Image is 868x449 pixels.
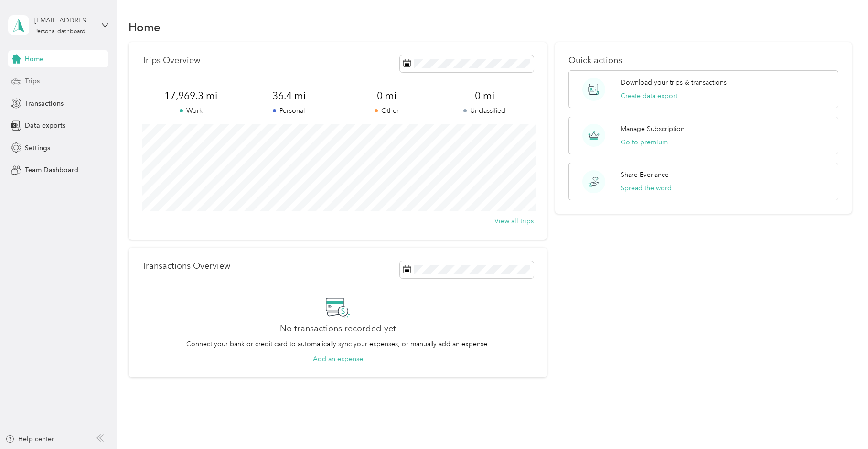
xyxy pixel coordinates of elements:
span: Data exports [25,120,65,131]
p: Trips Overview [142,55,200,66]
h2: No transactions recorded yet [280,324,396,334]
p: Manage Subscription [621,124,685,134]
span: Settings [25,143,50,153]
span: 0 mi [436,89,534,102]
p: Share Everlance [621,170,669,180]
p: Personal [240,106,338,116]
button: Go to premium [621,137,668,147]
span: Home [25,54,43,64]
p: Work [142,106,240,116]
span: Transactions [25,99,64,109]
span: Team Dashboard [25,165,78,175]
button: Add an expense [313,354,363,364]
span: 36.4 mi [240,89,338,102]
p: Download your trips & transactions [621,77,727,88]
p: Other [338,106,436,116]
button: Spread the word [621,183,672,193]
p: Unclassified [436,106,534,116]
span: Trips [25,76,40,86]
h1: Home [129,22,161,32]
p: Connect your bank or credit card to automatically sync your expenses, or manually add an expense. [186,339,489,349]
div: Personal dashboard [34,29,86,34]
p: Transactions Overview [142,261,230,271]
p: Quick actions [568,55,838,66]
button: Create data export [621,91,677,101]
span: 0 mi [338,89,436,102]
button: View all trips [494,216,534,226]
button: Help center [5,434,54,444]
div: [EMAIL_ADDRESS][DOMAIN_NAME] [34,15,94,25]
span: 17,969.3 mi [142,89,240,102]
iframe: Everlance-gr Chat Button Frame [814,395,868,449]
